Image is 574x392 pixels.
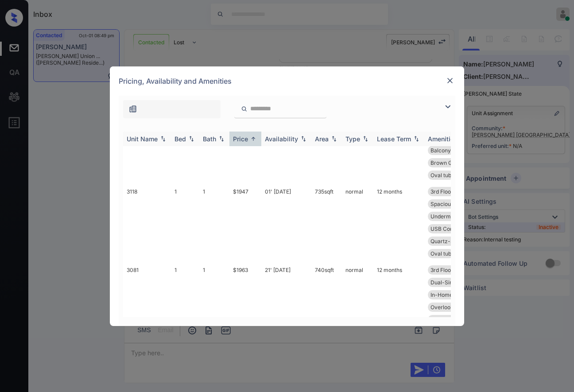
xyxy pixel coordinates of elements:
[446,76,454,85] img: close
[342,117,373,183] td: normal
[430,188,453,195] span: 3rd Floor
[123,183,171,262] td: 3118
[311,183,342,262] td: 735 sqft
[311,117,342,183] td: 1083 sqft
[241,105,248,113] img: icon-zuma
[430,238,476,245] span: Quartz-Style Co...
[377,135,411,143] div: Lease Term
[261,262,311,353] td: 21' [DATE]
[430,225,477,232] span: USB Compatible ...
[229,262,261,353] td: $1963
[229,183,261,262] td: $1947
[442,101,453,112] img: icon-zuma
[261,117,311,183] td: 23' [DATE]
[261,183,311,262] td: 01' [DATE]
[128,105,137,113] img: icon-zuma
[430,291,478,298] span: In-Home Washer ...
[412,136,421,142] img: sorting
[171,183,199,262] td: 1
[265,135,298,143] div: Availability
[171,262,199,353] td: 1
[361,136,370,142] img: sorting
[199,262,229,353] td: 1
[373,117,424,183] td: 12 months
[430,213,474,220] span: Undermount Sink
[315,135,329,143] div: Area
[430,201,471,207] span: Spacious Closet
[123,262,171,353] td: 3081
[229,117,261,183] td: $1938
[430,159,476,166] span: Brown Granite C...
[430,267,453,273] span: 3rd Floor
[430,304,474,310] span: Overlooks Train...
[345,135,360,143] div: Type
[342,183,373,262] td: normal
[311,262,342,353] td: 740 sqft
[159,136,167,142] img: sorting
[175,135,186,143] div: Bed
[199,183,229,262] td: 1
[430,279,477,286] span: Dual-Sink Maste...
[330,136,338,142] img: sorting
[233,135,248,143] div: Price
[110,66,464,96] div: Pricing, Availability and Amenities
[123,117,171,183] td: 5038
[430,316,477,323] span: USB Compatible ...
[373,262,424,353] td: 12 months
[428,135,458,143] div: Amenities
[199,117,229,183] td: 2
[342,262,373,353] td: normal
[430,172,451,179] span: Oval tub
[187,136,196,142] img: sorting
[299,136,308,142] img: sorting
[171,117,199,183] td: 2
[430,250,451,257] span: Oval tub
[249,136,258,142] img: sorting
[203,135,216,143] div: Bath
[373,183,424,262] td: 12 months
[430,147,451,154] span: Balcony
[127,135,158,143] div: Unit Name
[217,136,226,142] img: sorting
